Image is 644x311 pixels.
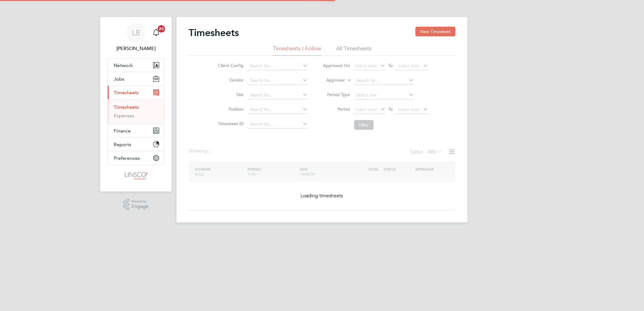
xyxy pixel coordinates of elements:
input: Search for... [248,120,307,129]
div: Timesheets [108,99,164,124]
div: Status [410,148,443,156]
li: Timesheets I Follow [273,45,321,56]
label: Approved On [323,63,350,68]
span: Select date [398,107,420,112]
input: Search for... [248,76,307,85]
label: Period Type [323,92,350,97]
span: Reports [114,142,131,147]
span: Jobs [114,76,124,82]
span: Engage [132,204,149,209]
input: Search for... [248,105,307,114]
button: Preferences [108,151,164,165]
label: Position [216,106,243,112]
span: Network [114,62,133,68]
label: Timesheet ID [216,121,243,126]
button: Reports [108,138,164,151]
span: To [387,62,394,69]
label: Period [323,106,350,112]
h2: Timesheets [189,27,239,39]
label: All [428,149,442,155]
span: Preferences [114,155,140,161]
button: Filter [354,120,374,130]
span: LB [132,29,140,37]
input: Search for... [248,62,307,70]
input: Search for... [248,91,307,99]
div: Showing [189,148,212,154]
label: Site [216,92,243,97]
img: linsco-logo-retina.png [123,171,148,181]
label: Client Config [216,63,243,68]
button: Jobs [108,72,164,85]
span: To [387,105,394,113]
span: Select date [355,63,377,69]
a: LB[PERSON_NAME] [107,23,164,52]
a: Powered byEngage [123,199,149,210]
label: Vendor [216,77,243,83]
span: Select date [398,63,420,69]
span: Select date [355,107,377,112]
button: New Timesheet [415,27,455,36]
button: Finance [108,124,164,137]
span: 0 [433,149,436,155]
span: Finance [114,128,131,134]
a: Go to home page [107,171,164,181]
span: Lauren Butler [107,45,164,52]
a: 20 [150,23,162,42]
span: ... [207,148,211,154]
span: Powered by [132,199,149,204]
a: Timesheets [114,104,139,110]
button: Timesheets [108,86,164,99]
input: Select one [354,91,414,99]
li: All Timesheets [336,45,371,56]
a: Expenses [114,113,134,119]
input: Search for... [354,76,414,85]
label: Approver [317,77,345,83]
nav: Main navigation [100,17,172,192]
span: 20 [158,25,165,32]
span: Timesheets [114,90,139,95]
button: Network [108,59,164,72]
